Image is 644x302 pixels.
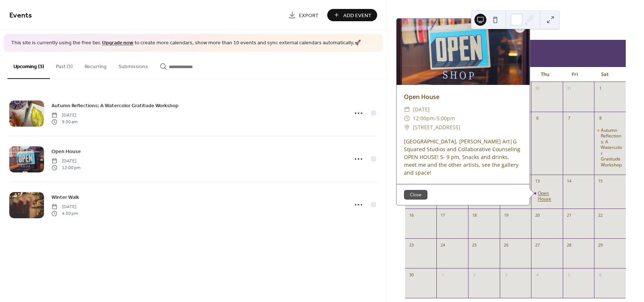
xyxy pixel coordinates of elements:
[283,9,324,21] a: Export
[502,241,510,249] div: 26
[51,193,79,201] span: Winter Walk
[565,85,573,93] div: 31
[596,211,604,219] div: 22
[299,12,319,19] span: Export
[439,211,447,219] div: 17
[51,193,79,201] a: Winter Walk
[590,67,620,82] div: Sat
[470,271,479,279] div: 2
[470,211,479,219] div: 18
[565,114,573,123] div: 7
[51,112,78,118] span: [DATE]
[11,39,361,47] span: This site is currently using the free tier. to create more calendars, show more than 10 events an...
[413,105,430,114] span: [DATE]
[327,9,377,21] button: Add Event
[565,271,573,279] div: 5
[404,114,410,123] div: ​
[397,92,530,101] div: Open House
[596,114,604,123] div: 8
[596,177,604,185] div: 15
[533,241,542,249] div: 27
[530,67,560,82] div: Thu
[601,127,623,168] div: Autumn Reflections: A Watercolor Gratitude Workshop
[439,271,447,279] div: 1
[533,85,542,93] div: 30
[502,211,510,219] div: 19
[404,123,410,132] div: ​
[407,241,416,249] div: 23
[470,241,479,249] div: 25
[596,85,604,93] div: 1
[435,114,436,123] span: -
[596,241,604,249] div: 29
[594,127,626,168] div: Autumn Reflections: A Watercolor Gratitude Workshop
[407,271,416,279] div: 30
[343,12,372,19] span: Add Event
[102,38,133,48] a: Upgrade now
[51,147,81,156] a: Open House
[565,177,573,185] div: 14
[596,271,604,279] div: 6
[533,271,542,279] div: 4
[538,190,560,202] div: Open House
[404,105,410,114] div: ​
[51,158,80,164] span: [DATE]
[436,114,455,123] span: 5:00pm
[51,203,78,210] span: [DATE]
[565,211,573,219] div: 21
[51,165,80,171] span: 12:00 pm
[397,137,530,177] div: [GEOGRAPHIC_DATA], [PERSON_NAME] Art|G Squared Studios and Collaborative Counseling OPEN HOUSE! 5...
[51,119,78,125] span: 9:30 am
[413,123,460,132] span: [STREET_ADDRESS]
[531,190,563,202] div: Open House
[51,147,81,155] span: Open House
[51,101,179,110] a: Autumn Reflections: A Watercolor Gratitude Workshop
[533,177,542,185] div: 13
[7,52,50,79] button: Upcoming (3)
[533,114,542,123] div: 6
[51,210,78,217] span: 4:30 pm
[50,52,79,78] button: Past (3)
[113,52,154,78] button: Submissions
[560,67,590,82] div: Fri
[404,190,427,200] button: Close
[413,114,435,123] span: 12:00pm
[51,102,179,109] span: Autumn Reflections: A Watercolor Gratitude Workshop
[502,271,510,279] div: 3
[407,211,416,219] div: 16
[565,241,573,249] div: 28
[439,241,447,249] div: 24
[79,52,113,78] button: Recurring
[533,211,542,219] div: 20
[9,8,32,23] span: Events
